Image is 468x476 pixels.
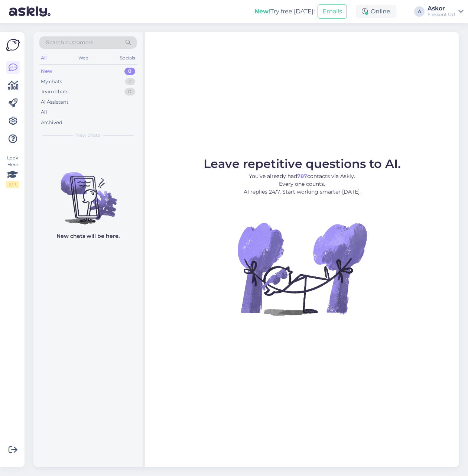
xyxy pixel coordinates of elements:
div: My chats [41,78,62,85]
div: Look Here [6,155,19,188]
span: New chats [76,132,100,139]
b: 787 [297,173,307,179]
div: New [41,68,52,75]
div: 0 [124,68,135,75]
div: 2 / 3 [6,181,19,188]
button: Emails [318,4,347,19]
div: All [41,109,47,116]
div: All [39,53,48,63]
div: Online [356,5,396,18]
b: New! [254,8,270,15]
div: Team chats [41,88,68,95]
a: AskorFleksont OÜ [428,6,464,17]
p: New chats will be here. [56,232,120,240]
div: 2 [125,78,135,85]
p: You’ve already had contacts via Askly. Every one counts. AI replies 24/7. Start working smarter [... [204,172,401,196]
span: Search customers [46,39,93,46]
div: Socials [118,53,137,63]
div: A [414,6,425,17]
img: No chats [33,159,143,226]
span: Leave repetitive questions to AI. [204,156,401,171]
img: No Chat active [235,202,369,336]
div: Try free [DATE]: [254,7,315,16]
img: Askly Logo [6,38,20,52]
div: 0 [124,88,135,95]
div: Fleksont OÜ [428,12,455,17]
div: AI Assistant [41,98,68,106]
div: Web [77,53,90,63]
div: Askor [428,6,455,12]
div: Archived [41,119,62,126]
